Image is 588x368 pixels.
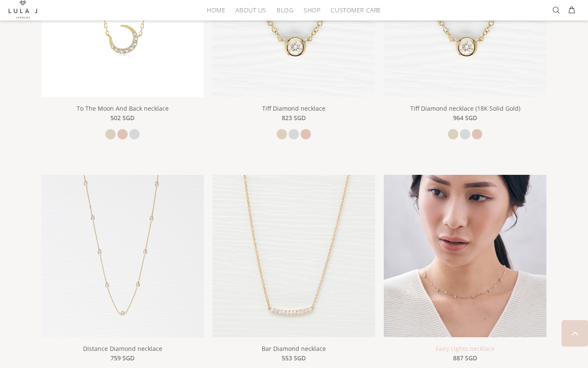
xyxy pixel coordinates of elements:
span: HOME [207,7,225,13]
a: white gold [129,129,140,139]
a: rose gold [472,129,482,139]
a: HOME [202,3,230,17]
a: yellow gold [448,129,458,139]
span: 964 SGD [453,113,477,123]
a: rose gold [301,129,311,139]
a: Distance Diamond necklace [42,251,204,259]
span: 553 SGD [282,353,306,363]
span: 759 SGD [110,353,134,363]
a: BACK TO TOP [561,320,588,347]
span: 823 SGD [282,113,306,123]
a: Customer Care [325,3,381,17]
a: Fairy Lights necklace Fairy Lights necklace [384,251,546,259]
a: white gold [289,129,299,139]
span: 502 SGD [110,113,134,123]
a: Shop [298,3,325,17]
span: Shop [304,7,320,13]
a: Tiff Diamond necklace (18K Solid Gold) [410,104,520,112]
a: rose gold [117,129,128,139]
a: Bar Diamond necklace [212,251,375,259]
a: Fairy Lights necklace [436,344,495,353]
a: To The Moon And Back necklace [77,104,169,112]
a: Distance Diamond necklace [83,344,162,353]
a: white gold [460,129,470,139]
a: Bar Diamond necklace [262,344,326,353]
span: Blog [277,7,293,13]
span: Customer Care [331,7,381,13]
a: Blog [272,3,298,17]
a: yellow gold [105,129,116,139]
span: About Us [236,7,266,13]
img: Fairy Lights necklace [384,175,546,337]
a: yellow gold [277,129,287,139]
a: About Us [230,3,271,17]
span: 887 SGD [453,353,477,363]
a: Tiff Diamond necklace [262,104,325,112]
